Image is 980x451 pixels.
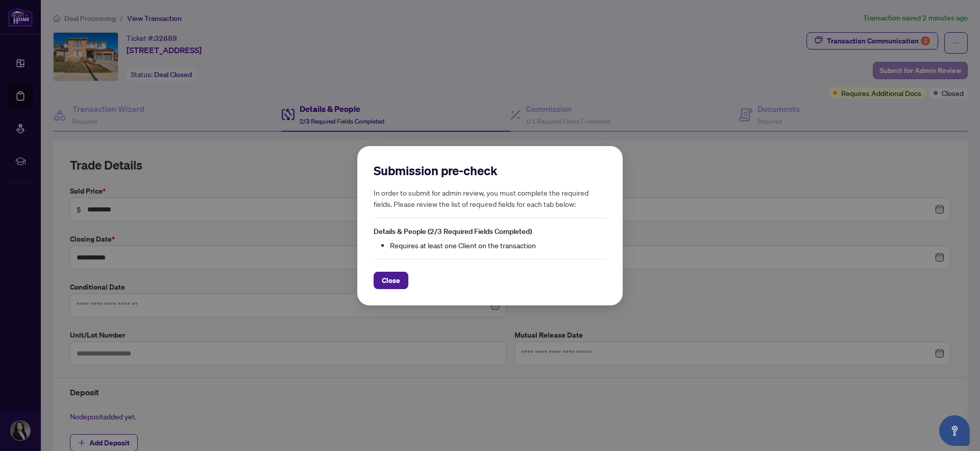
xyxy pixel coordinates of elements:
li: Requires at least one Client on the transaction [390,239,606,250]
span: Details & People (2/3 Required Fields Completed) [374,227,532,236]
span: Close [382,272,400,288]
button: Open asap [939,415,970,446]
h2: Submission pre-check [374,162,606,179]
button: Close [374,271,408,289]
h5: In order to submit for admin review, you must complete the required fields. Please review the lis... [374,187,606,209]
